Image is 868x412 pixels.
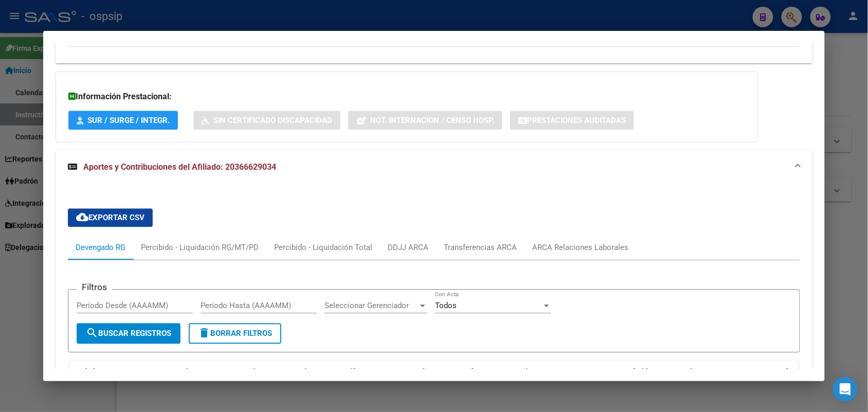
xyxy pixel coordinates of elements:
[76,242,125,253] div: Devengado RG
[558,361,609,406] datatable-header-cell: DJ Aporte Total
[507,361,558,406] datatable-header-cell: Deuda Aporte
[86,329,171,338] span: Buscar Registros
[388,242,428,253] div: DDJJ ARCA
[115,367,131,375] span: CUIT
[562,367,594,387] span: DJ Aporte Total
[56,151,812,184] mat-expansion-panel-header: Aportes y Contribuciones del Afiliado: 20366629034
[397,367,425,375] span: DJ Total
[527,116,626,125] span: Prestaciones Auditadas
[76,211,88,223] mat-icon: cloud_download
[342,361,393,406] datatable-header-cell: Dif DDJJ y Trf.
[171,367,192,375] span: Deuda
[370,116,494,125] span: Not. Internacion / Censo Hosp.
[500,367,502,375] span: |
[449,367,519,387] span: Tot. Trf. [GEOGRAPHIC_DATA]
[87,116,170,125] span: SUR / SURGE / INTEGR.
[722,361,774,406] datatable-header-cell: DJ Contr. Total
[213,116,332,125] span: Sin Certificado Discapacidad
[778,367,809,375] span: Trf Contr.
[198,329,272,338] span: Borrar Filtros
[348,111,502,130] button: Not. Internacion / Censo Hosp.
[675,367,717,375] span: Deuda Contr.
[193,111,340,130] button: Sin Certificado Discapacidad
[76,213,144,222] span: Exportar CSV
[285,361,342,406] datatable-header-cell: Deuda Bruta x ARCA
[445,361,496,406] datatable-header-cell: Tot. Trf. Bruto
[435,301,457,310] span: Todos
[496,361,507,406] datatable-header-cell: |
[111,361,167,406] datatable-header-cell: CUIT
[444,242,517,253] div: Transferencias ARCA
[532,242,628,253] div: ARCA Relaciones Laborales
[219,361,229,406] datatable-header-cell: |
[510,111,634,130] button: Prestaciones Auditadas
[198,327,210,339] mat-icon: delete
[393,361,445,406] datatable-header-cell: DJ Total
[229,361,275,406] datatable-header-cell: Acta Fisca.
[290,367,335,387] span: Deuda Bruta x ARCA
[141,242,259,253] div: Percibido - Liquidación RG/MT/PD
[86,327,98,339] mat-icon: search
[774,361,825,406] datatable-header-cell: Trf Contr.
[613,367,652,387] span: Transferido Aporte
[274,242,372,253] div: Percibido - Liquidación Total
[68,208,153,227] button: Exportar CSV
[68,111,178,130] button: SUR / SURGE / INTEGR.
[233,367,269,375] span: Acta Fisca.
[77,323,180,344] button: Buscar Registros
[77,281,112,293] h3: Filtros
[609,361,661,406] datatable-header-cell: Transferido Aporte
[167,361,219,406] datatable-header-cell: Deuda
[223,367,225,375] span: |
[346,367,379,387] span: Dif DDJJ y Trf.
[275,361,285,406] datatable-header-cell: |
[324,301,418,310] span: Seleccionar Gerenciador
[511,367,533,387] span: Deuda Aporte
[74,367,99,375] span: Período
[727,367,756,387] span: DJ Contr. Total
[83,162,276,172] span: Aportes y Contribuciones del Afiliado: 20366629034
[671,361,722,406] datatable-header-cell: Deuda Contr.
[189,323,281,344] button: Borrar Filtros
[69,361,111,406] datatable-header-cell: Período
[279,367,281,375] span: |
[661,361,671,406] datatable-header-cell: |
[68,91,745,103] h3: Información Prestacional:
[833,377,858,402] div: Open Intercom Messenger
[665,367,667,375] span: |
